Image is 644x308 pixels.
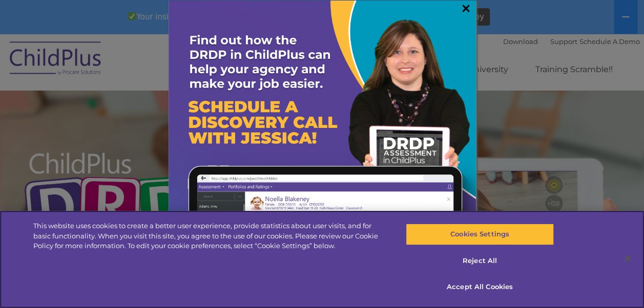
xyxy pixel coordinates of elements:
[460,3,472,13] a: ×
[616,247,639,270] button: Close
[406,224,554,245] button: Cookies Settings
[33,221,386,251] div: This website uses cookies to create a better user experience, provide statistics about user visit...
[406,250,554,272] button: Reject All
[406,276,554,298] button: Accept All Cookies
